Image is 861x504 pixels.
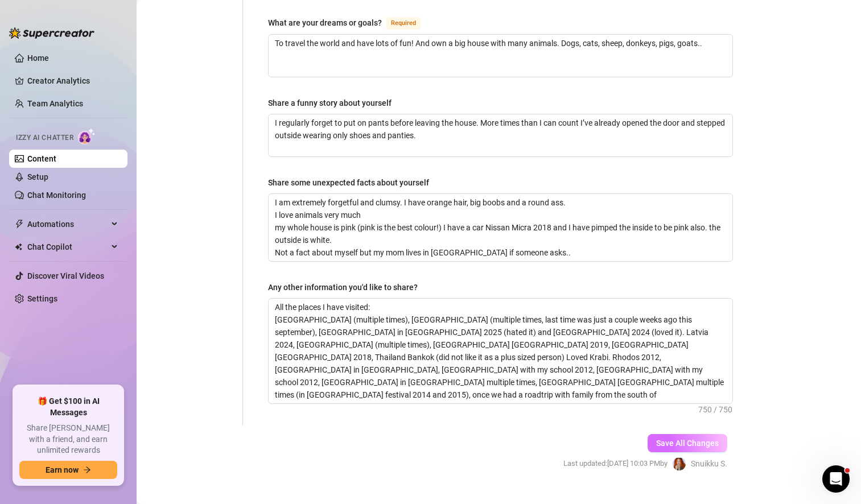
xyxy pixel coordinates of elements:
a: Discover Viral Videos [27,271,104,280]
span: Share [PERSON_NAME] with a friend, and earn unlimited rewards [19,423,117,456]
a: Home [27,53,49,63]
div: What are your dreams or goals? [268,16,382,29]
span: Save All Changes [656,439,719,448]
span: Chat Copilot [27,238,108,256]
textarea: Share some unexpected facts about yourself [269,194,732,261]
div: Share a funny story about yourself [268,97,392,109]
label: What are your dreams or goals? [268,16,433,30]
a: Creator Analytics [27,72,118,90]
a: Setup [27,172,48,181]
img: Chat Copilot [15,243,22,251]
span: Snuikku S. [691,457,727,470]
span: Earn now [46,465,79,474]
a: Content [27,154,56,163]
label: Share a funny story about yourself [268,97,399,109]
img: AI Chatter [78,128,96,144]
button: Earn nowarrow-right [19,461,117,479]
label: Share some unexpected facts about yourself [268,176,437,189]
div: Any other information you'd like to share? [268,281,418,294]
img: logo-BBDzfeDw.svg [9,27,94,39]
a: Chat Monitoring [27,191,86,200]
a: Settings [27,294,57,303]
span: Required [386,17,421,30]
span: thunderbolt [15,220,24,229]
a: Team Analytics [27,99,83,108]
span: Last updated: [DATE] 10:03 PM by [563,458,668,469]
span: Izzy AI Chatter [16,133,73,143]
textarea: Any other information you'd like to share? [269,299,732,403]
textarea: Share a funny story about yourself [269,114,732,156]
span: 🎁 Get $100 in AI Messages [19,396,117,418]
textarea: What are your dreams or goals? [269,35,732,77]
span: arrow-right [83,466,91,474]
button: Save All Changes [648,434,727,452]
span: Automations [27,215,108,233]
iframe: Intercom live chat [822,465,850,493]
div: Share some unexpected facts about yourself [268,176,429,189]
label: Any other information you'd like to share? [268,281,426,294]
img: Snuikku Snuikkunen [673,457,686,470]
